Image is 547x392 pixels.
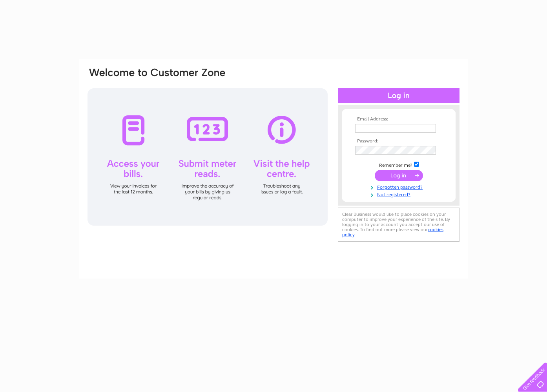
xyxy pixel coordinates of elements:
[353,139,444,144] th: Password:
[355,183,444,190] a: Forgotten password?
[342,227,443,237] a: cookies policy
[355,190,444,198] a: Not registered?
[353,117,444,122] th: Email Address:
[375,170,423,181] input: Submit
[338,208,459,242] div: Clear Business would like to place cookies on your computer to improve your experience of the sit...
[353,160,444,168] td: Remember me?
